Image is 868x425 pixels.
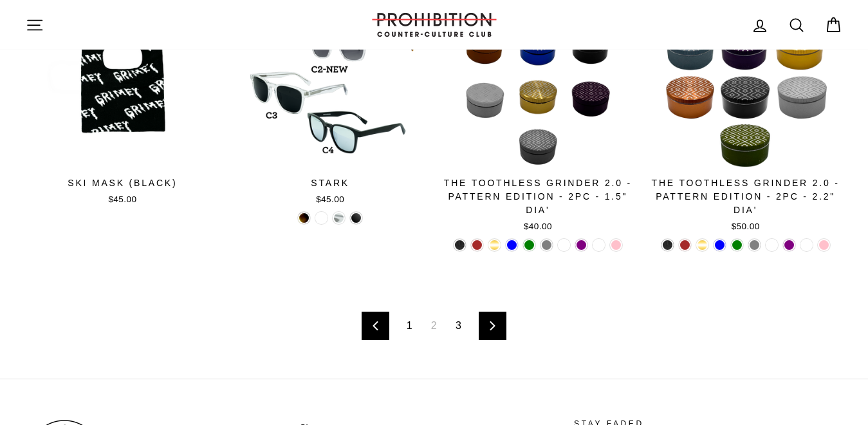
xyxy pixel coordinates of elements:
div: $40.00 [441,220,635,233]
div: $45.00 [234,193,427,206]
img: PROHIBITION COUNTER-CULTURE CLUB [370,13,499,37]
div: Ski Mask (Black) [26,176,219,190]
div: STARK [234,176,427,190]
div: $50.00 [649,220,842,233]
a: 1 [399,316,420,336]
a: 3 [448,316,469,336]
div: The Toothless Grinder 2.0 - Pattern Edition - 2PC - 1.5" Dia' [441,176,635,217]
div: $45.00 [26,193,219,206]
div: The Toothless Grinder 2.0 - Pattern Edition - 2PC - 2.2" Dia' [649,176,842,217]
span: 2 [423,316,445,336]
